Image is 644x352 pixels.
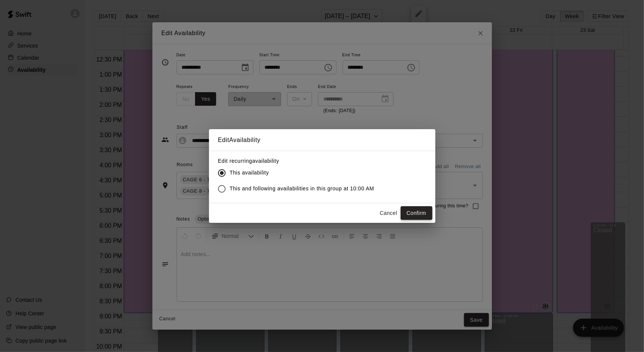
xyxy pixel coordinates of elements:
span: This availability [230,169,269,177]
button: Confirm [401,206,432,220]
h2: Edit Availability [209,129,435,151]
label: Edit recurring availability [218,157,380,165]
span: This and following availabilities in this group at 10:00 AM [230,185,374,193]
button: Cancel [377,206,401,220]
